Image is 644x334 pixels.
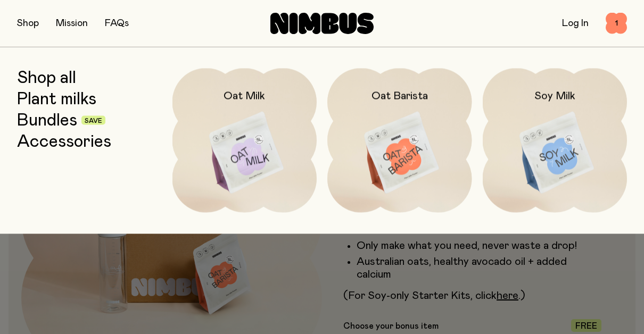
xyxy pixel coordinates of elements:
[17,68,76,87] a: Shop all
[105,19,129,28] a: FAQs
[17,89,96,108] a: Plant milks
[606,13,627,34] button: 1
[56,19,88,28] a: Mission
[17,111,77,130] a: Bundles
[562,19,589,28] a: Log In
[172,68,317,213] a: Oat Milk
[224,89,265,102] h2: Oat Milk
[483,68,628,213] a: Soy Milk
[371,89,428,102] h2: Oat Barista
[17,132,111,151] a: Accessories
[327,68,472,213] a: Oat Barista
[85,118,102,124] span: Save
[534,89,575,102] h2: Soy Milk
